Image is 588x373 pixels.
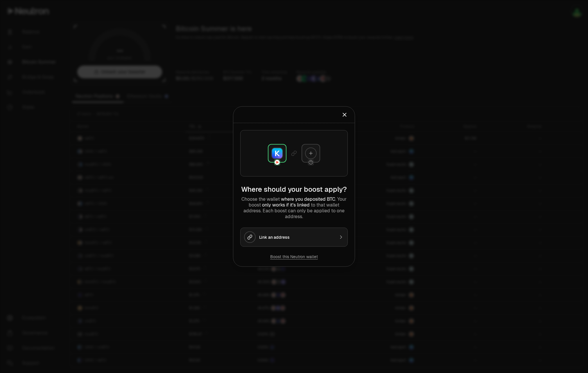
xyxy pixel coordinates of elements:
img: Keplr [272,148,282,159]
h2: Where should your boost apply? [240,185,348,194]
img: Neutron Logo [275,160,280,165]
p: Choose the wallet . Your boost to that wallet address. Each boost can only be applied to one addr... [240,196,348,220]
div: Link an address [259,234,335,240]
button: Link an address [240,228,348,247]
button: Close [341,111,348,119]
button: Boost this Neutron wallet [270,254,318,260]
span: where you deposited BTC [281,196,335,202]
span: only works if it's linked [262,202,310,208]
